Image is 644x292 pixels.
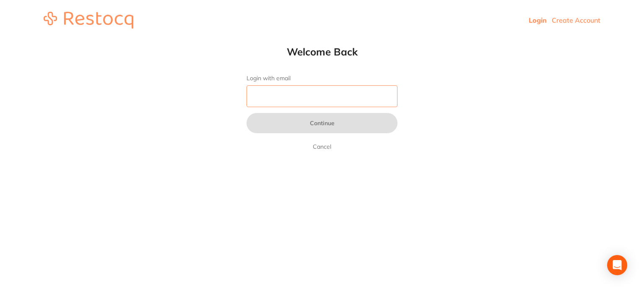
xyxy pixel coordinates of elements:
[44,12,133,29] img: restocq_logo.svg
[529,16,547,24] a: Login
[607,255,627,275] div: Open Intercom Messenger
[230,45,414,58] h1: Welcome Back
[552,16,600,24] a: Create Account
[247,75,397,82] label: Login with email
[247,113,397,133] button: Continue
[311,142,333,152] a: Cancel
